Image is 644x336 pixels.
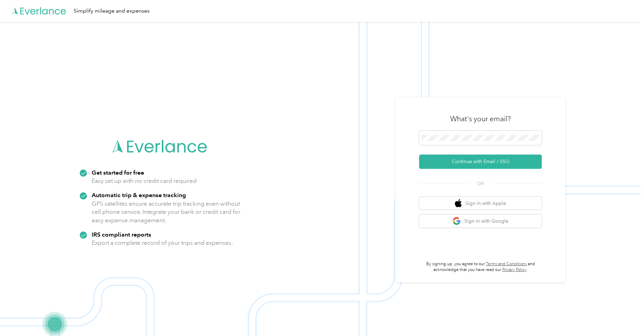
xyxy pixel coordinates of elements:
[74,7,150,15] div: Simplify mileage and expenses
[450,114,511,124] h3: What's your email?
[419,214,542,228] button: google logoSign in with Google
[419,197,542,210] button: apple logoSign in with Apple
[455,199,462,208] img: apple logo
[419,261,542,273] p: By signing up, you agree to our and acknowledge that you have read our .
[92,231,151,238] strong: IRS compliant reports
[92,177,197,185] p: Easy set up with no credit card required
[469,180,492,187] span: OR
[606,298,644,336] iframe: Everlance-gr Chat Button Frame
[92,169,144,176] strong: Get started for free
[419,155,542,169] button: Continue with Email / SSO
[453,217,461,225] img: google logo
[92,239,233,247] p: Export a complete record of your trips and expenses.
[486,261,527,267] a: Terms and Conditions
[92,191,186,198] strong: Automatic trip & expense tracking
[92,199,241,225] p: GPS satellites ensure accurate trip tracking even without cell phone service. Integrate your bank...
[502,267,526,272] a: Privacy Policy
